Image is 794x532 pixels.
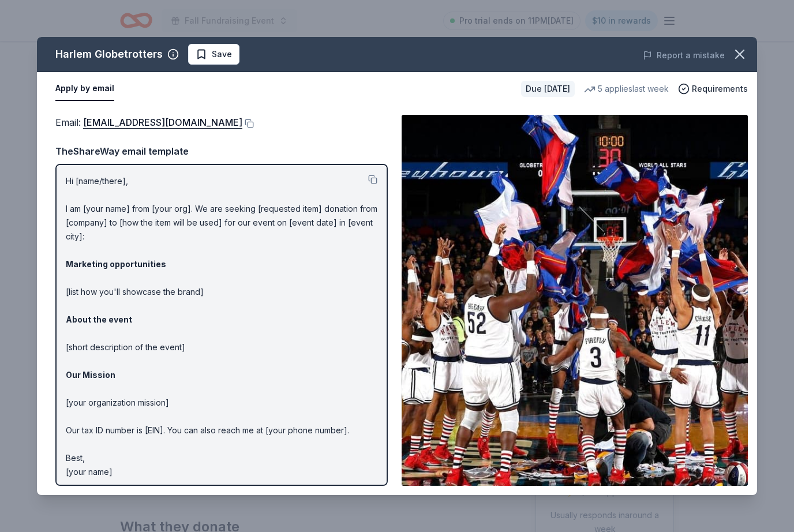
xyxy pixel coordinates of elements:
[402,115,748,486] img: Image for Harlem Globetrotters
[643,48,725,62] button: Report a mistake
[66,174,377,479] p: Hi [name/there], I am [your name] from [your org]. We are seeking [requested item] donation from ...
[83,115,242,130] a: [EMAIL_ADDRESS][DOMAIN_NAME]
[55,45,163,63] div: Harlem Globetrotters
[188,44,239,65] button: Save
[55,117,242,128] span: Email :
[55,144,388,159] div: TheShareWay email template
[55,77,114,101] button: Apply by email
[66,259,166,269] strong: Marketing opportunities
[66,314,132,324] strong: About the event
[678,82,748,96] button: Requirements
[584,82,669,96] div: 5 applies last week
[521,81,575,97] div: Due [DATE]
[66,370,115,380] strong: Our Mission
[212,47,232,61] span: Save
[692,82,748,96] span: Requirements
